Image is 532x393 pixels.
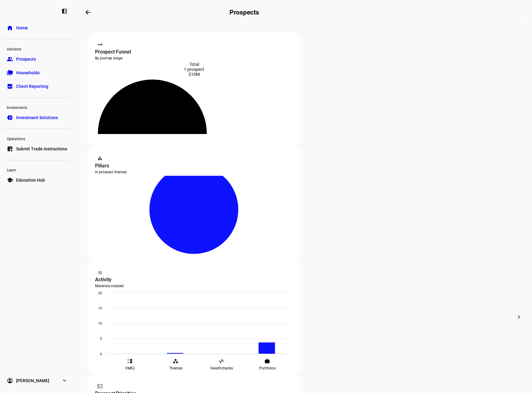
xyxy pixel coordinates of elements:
mat-icon: steppers [97,41,103,48]
span: Prospects [16,56,36,62]
eth-mat-symbol: workspaces [173,358,178,364]
text: 20 [98,291,102,295]
div: Learn [4,165,71,174]
span: Households [16,70,40,76]
div: By journey stage [95,56,293,61]
text: 5 [100,337,102,341]
div: In prospect themes [95,170,293,175]
span: [PERSON_NAME] [16,378,49,384]
eth-mat-symbol: home [7,25,13,31]
span: Portfolios [259,366,276,371]
mat-icon: bar_chart [97,155,103,162]
span: Education Hub [16,177,45,183]
span: VMEs [125,366,135,371]
span: Submit Trade Instructions [16,146,67,152]
mat-icon: chevron_right [515,313,523,321]
text: 10 [98,322,102,326]
span: Healthchecks [210,366,233,371]
eth-mat-symbol: vital_signs [219,358,224,364]
a: pie_chartInvestment Solutions [4,111,71,124]
mat-icon: monitoring [97,269,103,275]
eth-mat-symbol: event_list [127,358,133,364]
span: Investment Solutions [16,114,58,121]
div: Pillars [95,162,293,170]
eth-mat-symbol: bid_landscape [7,83,13,89]
eth-mat-symbol: left_panel_close [61,8,68,14]
div: Materials created [95,283,293,288]
div: Prospect Funnel [95,48,293,56]
eth-mat-symbol: expand_more [61,378,68,384]
span: Home [16,25,28,31]
eth-mat-symbol: work [264,358,270,364]
mat-icon: fact_check [97,383,103,389]
a: homeHome [4,22,71,34]
a: bid_landscapeClient Reporting [4,80,71,93]
span: Themes [169,366,182,371]
h2: Prospects [229,9,259,16]
div: $10M [95,72,293,77]
div: Advisors [4,44,71,53]
eth-mat-symbol: group [7,56,13,62]
eth-mat-symbol: folder_copy [7,70,13,76]
eth-mat-symbol: school [7,177,13,183]
eth-mat-symbol: pie_chart [7,114,13,121]
eth-mat-symbol: list_alt_add [7,146,13,152]
div: Operations [4,134,71,143]
div: Activity [95,276,293,283]
text: 15 [98,306,102,310]
div: Total [95,62,293,67]
eth-mat-symbol: account_circle [7,378,13,384]
text: 0 [100,352,102,356]
mat-icon: arrow_backwards [84,9,92,16]
a: folder_copyHouseholds [4,67,71,79]
div: Investments [4,103,71,111]
div: 1 prospect [95,67,293,72]
span: Client Reporting [16,83,48,89]
a: groupProspects [4,53,71,65]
